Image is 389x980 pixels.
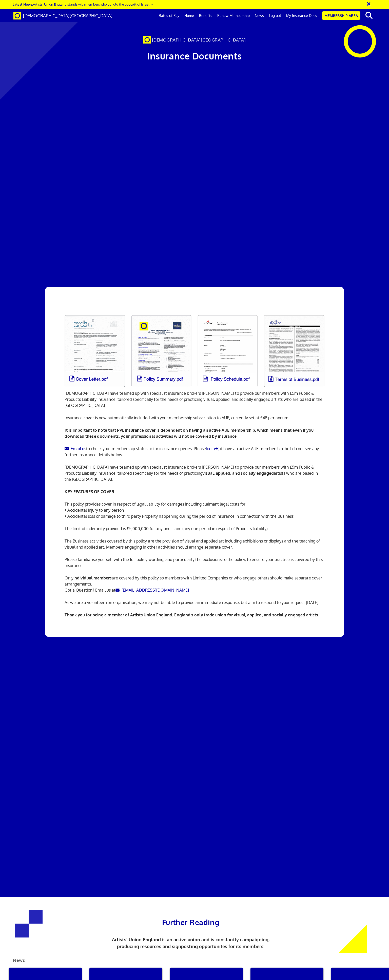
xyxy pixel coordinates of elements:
p: The Business activities covered by this policy are the provision of visual and applied art includ... [65,538,324,550]
a: login [206,446,220,451]
a: Rates of Pay [156,9,182,22]
button: search [361,10,377,21]
strong: individual members [73,575,112,580]
a: Membership Area [322,11,360,20]
p: Artists’ Union England is an active union and is constantly campaigning, producing resources and ... [108,936,274,950]
a: Log out [266,9,284,22]
p: Insurance cover is now automatically included with your membership subscription to AUE, currently... [65,415,324,421]
a: Brand [DEMOGRAPHIC_DATA][GEOGRAPHIC_DATA] [10,9,116,22]
span: Insurance Documents [147,50,242,61]
a: My Insurance Docs [284,9,320,22]
a: Benefits [197,9,215,22]
span: Further Reading [162,918,220,927]
p: This policy provides cover in respect of legal liability for damages including claimant legal cos... [65,501,324,519]
strong: visual, applied, and socially engaged [202,471,274,476]
span: [DEMOGRAPHIC_DATA][GEOGRAPHIC_DATA] [152,37,246,43]
a: Renew Membership [215,9,252,22]
span: [DEMOGRAPHIC_DATA][GEOGRAPHIC_DATA] [23,13,112,18]
strong: Latest News: [13,2,33,6]
p: Please familiarise yourself with the full policy wording, and particularly the exclusions to the ... [65,556,324,569]
p: The limit of indemnity provided is £5,000,000 for any one claim (any one period in respect of Pro... [65,526,324,532]
p: to check your membership status or for insurance queries. Please if have an active AUE membership... [65,446,324,458]
b: It is important to note that PPL insurance cover is dependent on having an active AUE membership,... [65,428,314,439]
a: [EMAIL_ADDRESS][DOMAIN_NAME] [115,588,189,593]
p: [DEMOGRAPHIC_DATA] have teamed up with specialist insurance brokers [PERSON_NAME] to provide our ... [65,390,324,408]
a: Latest News:Artists’ Union England stands with members who uphold the boycott of Israel → [13,2,153,6]
b: Thank you for being a member of Artists Union England, England’s only trade union for visual, app... [65,612,319,617]
a: Email us [65,446,86,451]
strong: KEY FEATURES OF COVER [65,489,114,494]
a: Home [182,9,197,22]
p: As we are a volunteer-run organisation, we may not be able to provide an immediate response, but ... [65,599,324,606]
p: [DEMOGRAPHIC_DATA] have teamed up with specialist insurance brokers [PERSON_NAME] to provide our ... [65,464,324,482]
p: Only are covered by this policy so members with Limited Companies or who engage others should mak... [65,575,324,593]
a: News [252,9,266,22]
